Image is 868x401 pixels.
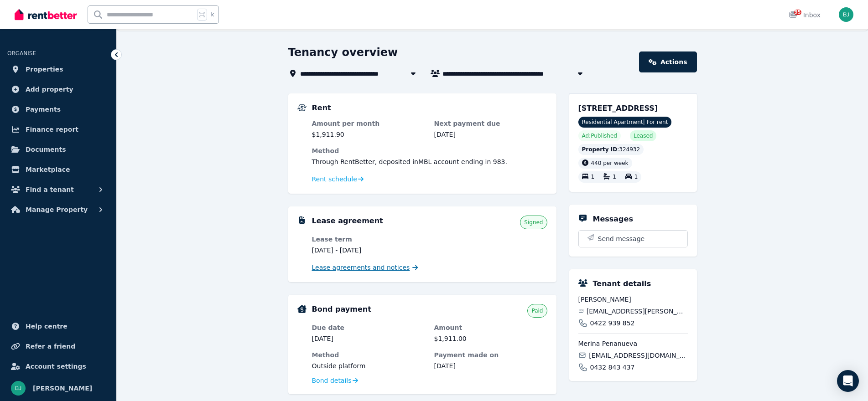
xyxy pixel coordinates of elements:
[312,350,425,360] dt: Method
[578,295,688,304] span: [PERSON_NAME]
[312,334,425,343] dd: [DATE]
[794,10,801,15] span: 95
[312,376,352,385] span: Bond details
[312,323,425,332] dt: Due date
[312,119,425,128] dt: Amount per month
[26,204,88,215] span: Manage Property
[613,174,616,180] span: 1
[639,51,696,72] a: Actions
[7,60,109,78] a: Properties
[7,160,109,179] a: Marketplace
[312,263,410,272] span: Lease agreements and notices
[312,103,331,113] h5: Rent
[7,50,36,57] span: ORGANISE
[434,130,547,139] dd: [DATE]
[591,174,595,180] span: 1
[26,124,78,135] span: Finance report
[7,100,109,118] a: Payments
[7,80,109,98] a: Add property
[789,10,821,20] div: Inbox
[7,357,109,375] a: Account settings
[434,334,547,343] dd: $1,911.00
[297,104,307,111] img: Rental Payments
[297,305,307,313] img: Bond Details
[434,119,547,128] dt: Next payment due
[11,381,26,396] img: Bom Jin
[312,235,425,244] dt: Lease term
[26,321,68,332] span: Help centre
[524,219,543,226] span: Signed
[312,361,425,370] dd: Outside platform
[26,341,75,352] span: Refer a friend
[531,307,543,314] span: Paid
[312,158,507,165] span: Through RentBetter , deposited in MBL account ending in 983 .
[26,84,73,95] span: Add property
[634,174,638,180] span: 1
[593,214,633,225] h5: Messages
[7,200,109,219] button: Manage Property
[26,184,74,195] span: Find a tenant
[837,370,859,392] div: Open Intercom Messenger
[312,175,364,184] a: Rent schedule
[839,7,853,22] img: Bom Jin
[15,8,77,21] img: RentBetter
[312,146,547,155] dt: Method
[578,117,672,128] span: Residential Apartment | For rent
[593,278,651,289] h5: Tenant details
[7,317,109,335] a: Help centre
[26,64,63,75] span: Properties
[434,361,547,370] dd: [DATE]
[7,337,109,355] a: Refer a friend
[591,160,629,166] span: 440 per week
[598,234,645,243] span: Send message
[26,361,86,372] span: Account settings
[26,104,61,115] span: Payments
[578,104,658,113] span: [STREET_ADDRESS]
[312,216,383,226] h5: Lease agreement
[434,350,547,360] dt: Payment made on
[579,231,687,247] button: Send message
[582,146,618,153] span: Property ID
[590,319,635,328] span: 0422 939 852
[312,263,418,272] a: Lease agreements and notices
[7,180,109,199] button: Find a tenant
[26,164,70,175] span: Marketplace
[434,323,547,332] dt: Amount
[26,144,66,155] span: Documents
[288,45,398,60] h1: Tenancy overview
[590,363,635,372] span: 0432 843 437
[578,339,688,348] span: Merina Penanueva
[312,246,425,255] dd: [DATE] - [DATE]
[578,144,644,155] div: : 324932
[211,11,214,18] span: k
[312,304,371,315] h5: Bond payment
[7,120,109,139] a: Finance report
[587,307,688,316] span: [EMAIL_ADDRESS][PERSON_NAME][DOMAIN_NAME]
[312,376,358,385] a: Bond details
[589,351,687,360] span: [EMAIL_ADDRESS][DOMAIN_NAME]
[634,132,653,139] span: Leased
[7,140,109,159] a: Documents
[312,130,425,139] dd: $1,911.90
[312,175,357,184] span: Rent schedule
[582,132,617,139] span: Ad: Published
[33,383,92,394] span: [PERSON_NAME]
